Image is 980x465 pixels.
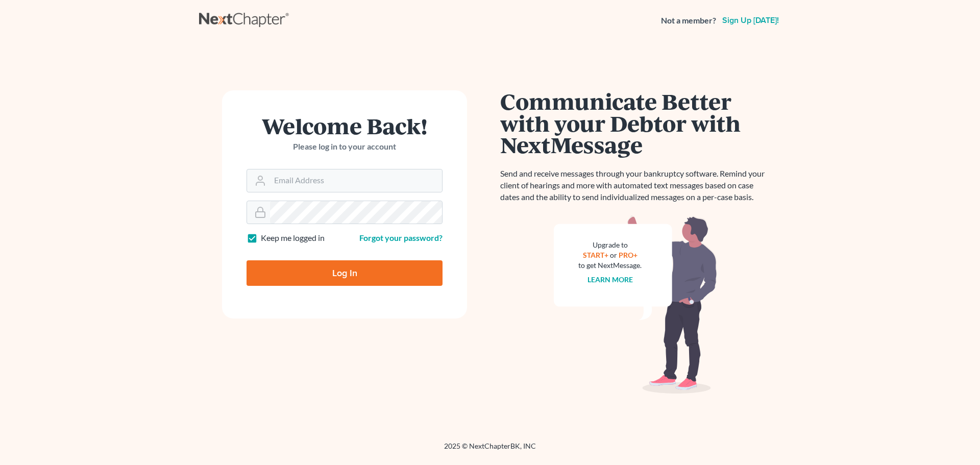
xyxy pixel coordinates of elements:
[500,168,771,203] p: Send and receive messages through your bankruptcy software. Remind your client of hearings and mo...
[578,260,642,271] div: to get NextMessage.
[583,251,608,259] a: START+
[247,115,443,137] h1: Welcome Back!
[661,15,716,27] strong: Not a member?
[554,215,717,394] img: nextmessage_bg-59042aed3d76b12b5cd301f8e5b87938c9018125f34e5fa2b7a6b67550977c72.svg
[578,240,642,250] div: Upgrade to
[619,251,638,259] a: PRO+
[247,260,443,286] input: Log In
[199,441,781,459] div: 2025 © NextChapterBK, INC
[261,232,325,244] label: Keep me logged in
[587,275,633,284] a: Learn more
[610,251,617,259] span: or
[720,16,781,25] a: Sign up [DATE]!
[270,169,442,192] input: Email Address
[500,90,771,156] h1: Communicate Better with your Debtor with NextMessage
[247,141,443,153] p: Please log in to your account
[359,233,443,242] a: Forgot your password?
